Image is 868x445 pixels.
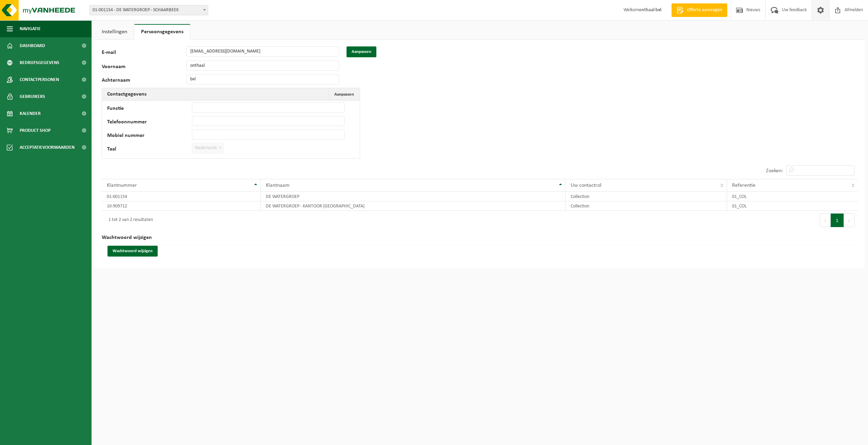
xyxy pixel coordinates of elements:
[266,183,290,188] span: Klantnaam
[107,119,192,126] label: Telefoonnummer
[639,7,661,13] strong: onthaal bxl
[102,201,261,211] td: 10-909712
[107,133,192,140] label: Mobiel nummer
[102,64,186,71] label: Voornaam
[20,105,41,122] span: Kalender
[20,54,59,71] span: Bedrijfsgegevens
[102,78,186,84] label: Achternaam
[192,143,223,153] span: Nederlands
[831,214,844,227] button: 1
[732,183,755,188] span: Referentie
[20,88,45,105] span: Gebruikers
[820,214,831,227] button: Previous
[727,201,858,211] td: 01_COL
[261,192,566,201] td: DE WATERGROEP
[192,143,224,153] span: Nederlands
[347,46,376,57] button: Aanpassen
[20,71,59,88] span: Contactpersonen
[20,20,41,37] span: Navigatie
[329,88,359,100] button: Aanpassen
[844,214,854,227] button: Next
[20,122,51,139] span: Product Shop
[107,146,192,153] label: Taal
[727,192,858,201] td: 01_COL
[102,88,152,100] h2: Contactgegevens
[134,24,190,40] a: Persoonsgegevens
[20,37,45,54] span: Dashboard
[107,106,192,113] label: Functie
[90,5,208,15] span: 01-001154 - DE WATERGROEP - SCHAARBEEK
[102,230,858,246] h2: Wachtwoord wijzigen
[90,5,208,15] span: 01-001154 - DE WATERGROEP - SCHAARBEEK
[261,201,566,211] td: DE WATERGROEP - KANTOOR [GEOGRAPHIC_DATA]
[102,192,261,201] td: 01-001154
[102,50,186,57] label: E-mail
[186,46,339,57] input: E-mail
[566,192,727,201] td: Collection
[107,183,137,188] span: Klantnummer
[20,139,75,156] span: Acceptatievoorwaarden
[766,168,783,174] label: Zoeken:
[671,3,727,17] a: Offerte aanvragen
[334,92,354,97] span: Aanpassen
[571,183,601,188] span: Uw contactrol
[685,7,724,14] span: Offerte aanvragen
[107,246,158,257] button: Wachtwoord wijzigen
[105,214,153,226] div: 1 tot 2 van 2 resultaten
[566,201,727,211] td: Collection
[95,24,134,40] a: Instellingen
